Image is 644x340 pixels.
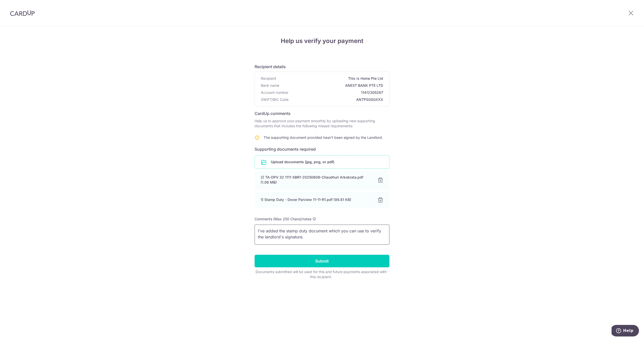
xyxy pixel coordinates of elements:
[261,76,276,81] span: Recipient
[291,97,383,102] span: ANTPSGSGXXX
[612,325,639,337] iframe: Opens a widget where you can find more information
[290,90,383,95] span: 11412305267
[261,197,371,202] div: 1) Stamp Duty - Dover Parview 11-11-R1.pdf (99.81 KB)
[281,83,383,88] span: ANEXT BANK PTE LTD
[255,269,387,279] div: Documents submitted will be used for this and future payments associated with this recipient.
[255,146,389,152] h6: Supporting documents required
[261,97,289,102] span: SWIFT/BIC Code
[261,83,279,88] span: Bank name
[10,10,35,16] img: CardUp
[255,217,311,221] span: Comments (Max 250 Chars)/notes
[255,255,389,267] input: Submit
[255,155,389,169] div: Upload documents (jpg, png, or pdf)
[255,118,389,129] p: Help us to approve your payment smoothly by uploading new supporting documents that includes the ...
[278,76,383,81] span: This is Home Pte Ltd
[255,36,389,46] h4: Help us verify your payment
[255,110,389,116] h6: CardUp comments
[261,90,288,95] span: Account number
[255,64,389,70] h6: Recipient details
[261,175,371,185] div: 2) TA-DPV 32 1111-SBR1-20250608-Chaudhuri Arkobrata.pdf (1.06 MB)
[264,135,383,140] span: The supporting document provided hasn't been signed by the Landlord.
